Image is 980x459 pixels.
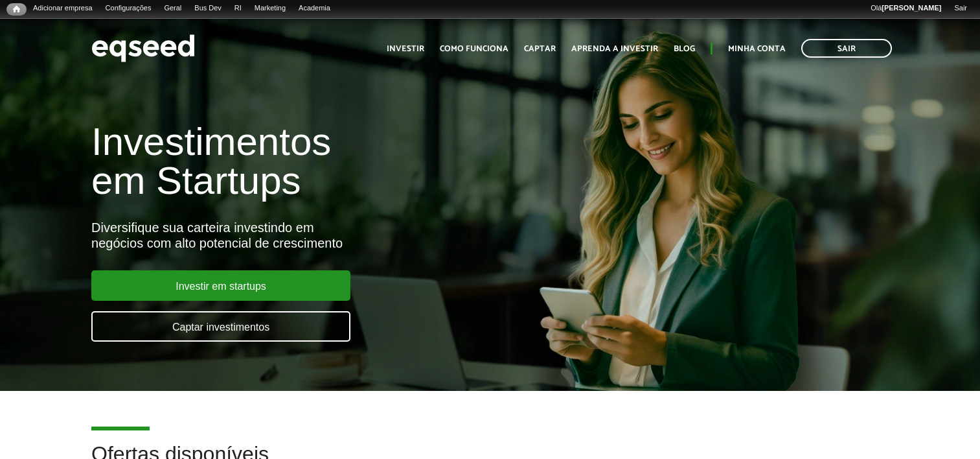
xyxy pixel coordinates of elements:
a: Sair [801,39,892,58]
a: Olá[PERSON_NAME] [864,3,948,14]
img: EqSeed [91,31,195,65]
a: Início [6,3,27,16]
a: RI [228,3,248,14]
a: Investir em startups [91,270,350,301]
a: Blog [674,45,695,53]
a: Captar investimentos [91,311,350,342]
div: Diversifique sua carteira investindo em negócios com alto potencial de crescimento [91,220,562,251]
a: Como funciona [440,45,508,53]
a: Investir [387,45,424,53]
h1: Investimentos em Startups [91,123,562,200]
a: Aprenda a investir [571,45,658,53]
a: Captar [524,45,556,53]
a: Configurações [99,3,158,14]
span: Início [13,5,20,14]
a: Bus Dev [188,3,228,14]
strong: [PERSON_NAME] [882,4,941,12]
a: Adicionar empresa [27,3,99,14]
a: Geral [157,3,188,14]
a: Sair [948,3,974,14]
a: Marketing [248,3,292,14]
a: Academia [292,3,337,14]
a: Minha conta [728,45,786,53]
